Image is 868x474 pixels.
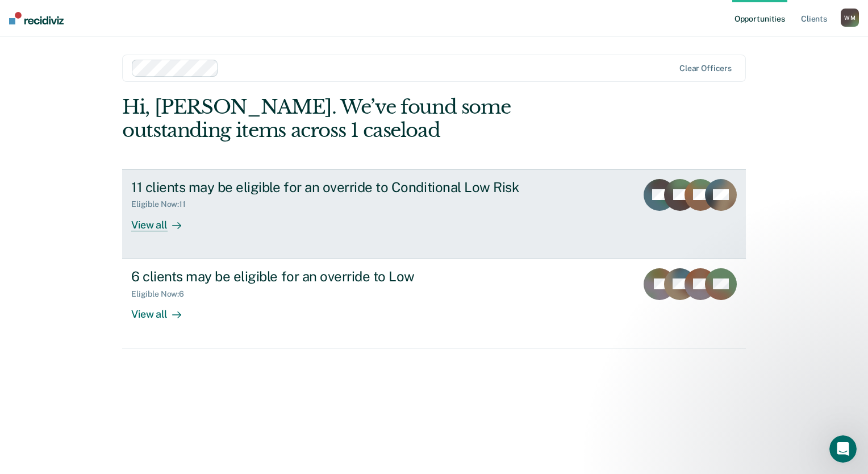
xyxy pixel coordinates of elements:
a: 11 clients may be eligible for an override to Conditional Low RiskEligible Now:11View all [122,169,746,259]
div: View all [131,209,195,231]
iframe: Intercom live chat [829,435,857,463]
div: Eligible Now : 11 [131,199,195,209]
div: 11 clients may be eligible for an override to Conditional Low Risk [131,179,530,196]
img: Recidiviz [9,12,64,24]
div: W M [841,9,859,27]
div: View all [131,298,195,321]
button: WM [841,9,859,27]
div: 6 clients may be eligible for an override to Low [131,268,530,285]
div: Clear officers [679,64,732,73]
a: 6 clients may be eligible for an override to LowEligible Now:6View all [122,259,746,348]
div: Hi, [PERSON_NAME]. We’ve found some outstanding items across 1 caseload [122,95,621,142]
div: Eligible Now : 6 [131,289,193,299]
